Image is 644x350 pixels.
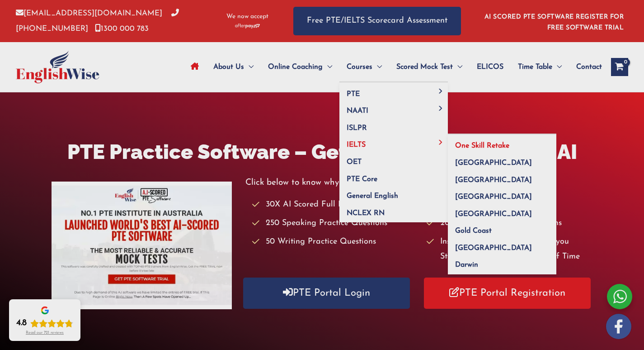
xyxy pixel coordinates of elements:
div: Read our 721 reviews [26,331,64,336]
span: [GEOGRAPHIC_DATA] [455,211,532,218]
p: Click below to know why EnglishWise has worlds best AI scored PTE software [245,175,592,190]
span: Darwin [455,261,478,268]
span: Menu Toggle [453,51,462,83]
span: About Us [213,51,244,83]
div: 4.8 [16,318,27,329]
h1: PTE Practice Software – Get Your PTE Score With AI [52,138,592,166]
span: Contact [576,51,602,83]
a: View Shopping Cart, empty [611,58,628,76]
span: NCLEX RN [347,210,385,217]
a: [GEOGRAPHIC_DATA] [448,202,556,220]
span: PTE Core [347,176,377,183]
span: OET [347,158,362,166]
span: [GEOGRAPHIC_DATA] [455,193,532,201]
a: NCLEX RN [339,201,448,222]
span: Courses [347,51,372,83]
li: 50 Writing Practice Questions [252,235,418,249]
a: [GEOGRAPHIC_DATA] [448,236,556,254]
a: Free PTE/IELTS Scorecard Assessment [293,7,461,35]
span: Menu Toggle [436,139,446,144]
a: About UsMenu Toggle [206,51,261,83]
a: Gold Coast [448,220,556,237]
a: Online CoachingMenu Toggle [261,51,339,83]
span: [GEOGRAPHIC_DATA] [455,159,532,167]
span: Time Table [518,51,552,83]
span: Online Coaching [268,51,323,83]
span: Menu Toggle [323,51,332,83]
a: PTE Portal Registration [424,278,591,309]
li: 30X AI Scored Full Length Mock Tests [252,197,418,212]
a: Darwin [448,254,556,274]
span: We now accept [226,12,268,21]
a: 1300 000 783 [95,25,149,33]
a: NAATIMenu Toggle [339,100,448,117]
a: General English [339,185,448,202]
a: PTE Core [339,168,448,185]
img: Afterpay-Logo [235,24,260,29]
img: pte-institute-main [52,182,232,309]
img: white-facebook.png [606,314,631,339]
a: OET [339,151,448,168]
a: PTEMenu Toggle [339,82,448,100]
span: Menu Toggle [244,51,254,83]
a: Contact [569,51,602,83]
span: Scored Mock Test [396,51,453,83]
nav: Site Navigation: Main Menu [183,51,602,83]
a: ISLPR [339,116,448,134]
span: [GEOGRAPHIC_DATA] [455,245,532,252]
a: [EMAIL_ADDRESS][DOMAIN_NAME] [16,10,162,17]
span: ISLPR [347,125,367,132]
a: Scored Mock TestMenu Toggle [389,51,470,83]
aside: Header Widget 1 [479,6,628,36]
a: Time TableMenu Toggle [511,51,569,83]
img: cropped-ew-logo [16,51,99,83]
span: PTE [347,91,360,98]
a: CoursesMenu Toggle [339,51,389,83]
span: Menu Toggle [436,105,446,110]
li: 200 Listening Practice Questions [427,216,592,231]
span: Gold Coast [455,227,492,235]
span: General English [347,192,398,200]
span: NAATI [347,107,368,115]
a: One Skill Retake [448,134,556,152]
a: [GEOGRAPHIC_DATA] [448,168,556,186]
span: [GEOGRAPHIC_DATA] [455,177,532,184]
span: One Skill Retake [455,142,509,149]
span: Menu Toggle [372,51,382,83]
a: PTE Portal Login [243,278,410,309]
a: ELICOS [470,51,511,83]
span: ELICOS [477,51,503,83]
a: [GEOGRAPHIC_DATA] [448,186,556,203]
a: AI SCORED PTE SOFTWARE REGISTER FOR FREE SOFTWARE TRIAL [484,14,624,31]
span: IELTS [347,141,366,149]
li: 250 Speaking Practice Questions [252,216,418,231]
div: Rating: 4.8 out of 5 [16,318,73,329]
li: Instant Results – KNOW where you Stand in the Shortest Amount of Time [427,235,592,265]
a: [GEOGRAPHIC_DATA] [448,152,556,169]
span: Menu Toggle [552,51,562,83]
span: Menu Toggle [436,89,446,94]
a: IELTSMenu Toggle [339,134,448,151]
a: [PHONE_NUMBER] [16,10,179,32]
